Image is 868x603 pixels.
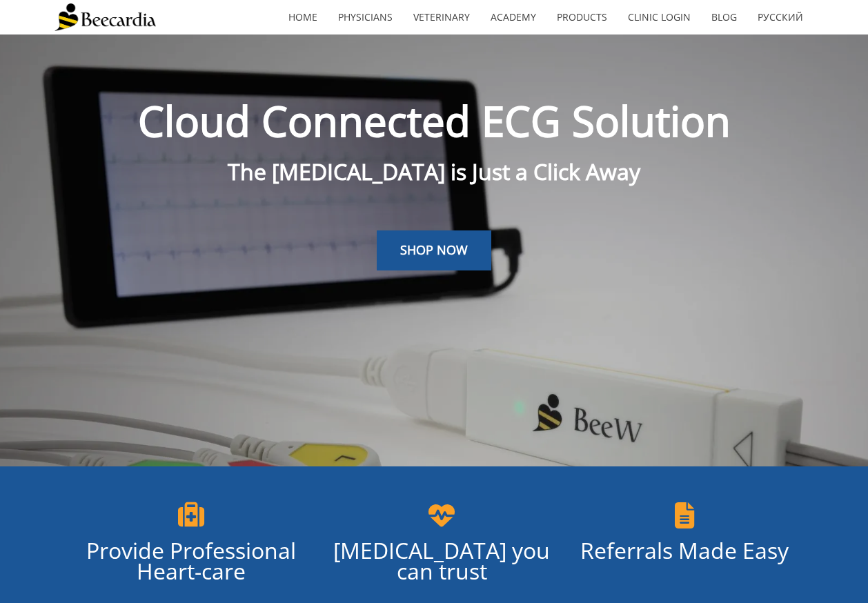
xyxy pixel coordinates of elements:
a: home [278,1,328,33]
a: Veterinary [403,1,480,33]
a: Clinic Login [618,1,701,33]
span: The [MEDICAL_DATA] is Just a Click Away [228,157,640,186]
a: Products [546,1,618,33]
span: Provide Professional Heart-care [86,535,296,586]
a: Русский [747,1,813,33]
a: Blog [701,1,747,33]
span: [MEDICAL_DATA] you can trust [333,535,550,586]
span: Cloud Connected ECG Solution [138,92,731,149]
a: Academy [480,1,546,33]
span: SHOP NOW [400,241,468,258]
img: Beecardia [55,3,156,31]
a: Physicians [328,1,403,33]
a: SHOP NOW [377,230,491,270]
span: Referrals Made Easy [580,535,789,565]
